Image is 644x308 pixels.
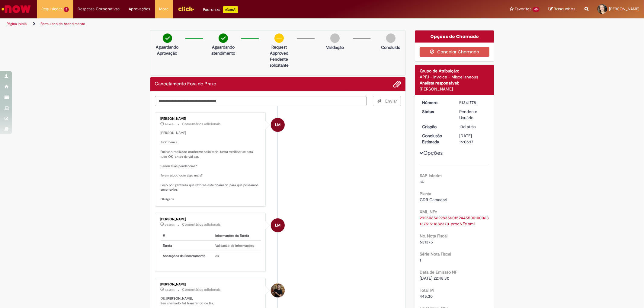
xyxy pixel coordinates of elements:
[161,231,213,241] th: #
[165,122,175,126] time: 25/08/2025 14:13:01
[182,122,221,127] small: Comentários adicionais
[393,80,401,88] button: Adicionar anexos
[459,124,476,129] time: 14/08/2025 14:06:13
[274,33,284,43] img: circle-minus.png
[420,209,437,214] b: XML NFe
[5,18,425,30] ul: Trilhas de página
[420,251,451,257] b: Série Nota Fiscal
[203,6,238,13] div: Padroniza
[418,100,455,106] dt: Número
[271,118,285,132] div: Luciana Mauruto
[161,131,261,202] p: [PERSON_NAME] Tudo bem ? Emissão realizado conforme solicitado, favor verificar se esta tudo OK a...
[7,21,27,26] a: Página inicial
[182,287,221,292] small: Comentários adicionais
[418,133,455,145] dt: Conclusão Estimada
[420,269,457,275] b: Data de Emissão NF
[459,124,487,130] div: 14/08/2025 14:06:13
[326,44,344,50] p: Validação
[459,100,487,106] div: R13417781
[78,6,120,12] span: Despesas Corporativas
[213,241,261,251] td: Validação de informações
[163,33,172,43] img: check-circle-green.png
[381,44,400,50] p: Concluído
[533,7,540,12] span: 60
[420,191,431,196] b: Planta
[155,81,216,87] h2: Cancelamento Fora do Prazo Histórico de tíquete
[420,47,489,57] button: Cancelar Chamado
[420,257,421,263] span: 1
[420,197,447,202] span: CDR Camacari
[1,3,32,15] img: ServiceNow
[161,241,213,251] th: Tarefa
[418,124,455,130] dt: Criação
[64,7,69,12] span: 5
[213,251,261,261] td: ok
[549,6,575,12] a: Rascunhos
[219,33,228,43] img: check-circle-green.png
[271,284,285,297] div: William Paul Barnekow Dias Eichstaedt
[515,6,531,12] span: Favoritos
[420,86,489,92] div: [PERSON_NAME]
[459,133,487,145] div: [DATE] 16:06:17
[129,6,150,12] span: Aprovações
[418,109,455,115] dt: Status
[330,33,340,43] img: img-circle-grey.png
[554,6,575,12] span: Rascunhos
[165,223,175,227] span: 2d atrás
[420,80,489,86] div: Analista responsável:
[609,6,639,11] span: [PERSON_NAME]
[41,6,62,12] span: Requisições
[159,6,169,12] span: More
[178,4,194,13] img: click_logo_yellow_360x200.png
[161,251,213,261] th: Anotações de Encerramento
[420,287,434,293] b: Total IPI
[459,124,476,129] span: 13d atrás
[165,223,175,227] time: 25/08/2025 14:12:28
[459,109,487,121] div: Pendente Usuário
[167,296,192,301] b: [PERSON_NAME]
[420,173,442,178] b: SAP Interim
[223,6,238,13] p: +GenAi
[420,215,489,227] a: Download de 29250656228356015244550010006313751511882370-procNFe.xml
[161,218,261,221] div: [PERSON_NAME]
[155,96,367,106] textarea: Digite sua mensagem aqui...
[153,44,182,56] p: Aguardando Aprovação
[420,68,489,74] div: Grupo de Atribuição:
[165,288,175,292] span: 3d atrás
[264,56,294,68] p: Pendente solicitante
[165,122,175,126] span: 2d atrás
[420,275,449,281] span: [DATE] 22:48:30
[420,74,489,80] div: APFJ - Invoice - Miscellaneous
[415,30,494,43] div: Opções do Chamado
[420,294,433,299] span: 445,30
[420,179,424,184] span: s4
[271,218,285,232] div: Luciana Mauruto
[275,118,280,132] span: LM
[40,21,85,26] a: Formulário de Atendimento
[165,288,175,292] time: 25/08/2025 11:25:25
[161,117,261,121] div: [PERSON_NAME]
[275,218,280,233] span: LM
[209,44,238,56] p: Aguardando atendimento
[386,33,396,43] img: img-circle-grey.png
[420,239,433,245] span: 631375
[182,222,221,227] small: Comentários adicionais
[264,44,294,56] p: request approved
[161,283,261,286] div: [PERSON_NAME]
[213,231,261,241] th: Informações da Tarefa
[420,233,447,239] b: No. Nota Fiscal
